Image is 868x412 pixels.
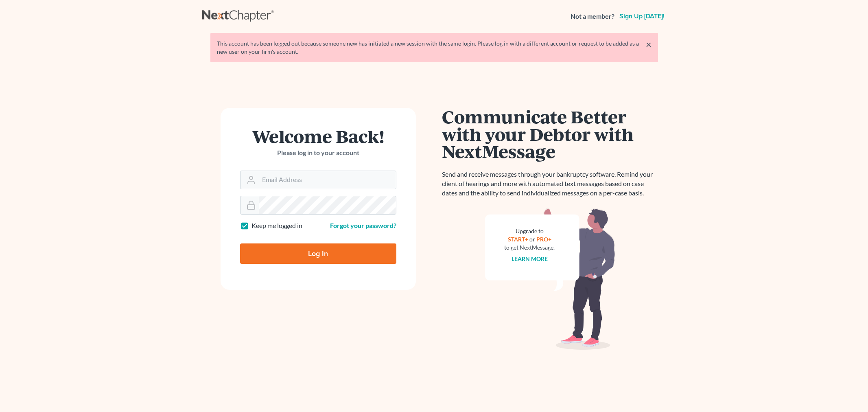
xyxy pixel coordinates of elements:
strong: Not a member? [571,12,614,21]
span: or [529,236,535,243]
input: Log In [240,243,396,264]
a: × [646,39,652,49]
a: Sign up [DATE]! [618,13,666,20]
div: This account has been logged out because someone new has initiated a new session with the same lo... [217,39,652,56]
a: Learn more [512,255,548,262]
a: PRO+ [536,236,551,243]
h1: Welcome Back! [240,127,396,145]
p: Send and receive messages through your bankruptcy software. Remind your client of hearings and mo... [442,170,658,198]
h1: Communicate Better with your Debtor with NextMessage [442,108,658,160]
div: to get NextMessage. [505,243,555,252]
div: Upgrade to [505,227,555,235]
label: Keep me logged in [251,221,302,230]
a: START+ [508,236,528,243]
img: nextmessage_bg-59042aed3d76b12b5cd301f8e5b87938c9018125f34e5fa2b7a6b67550977c72.svg [485,208,615,350]
input: Email Address [259,171,396,189]
a: Forgot your password? [330,221,396,229]
p: Please log in to your account [240,148,396,158]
